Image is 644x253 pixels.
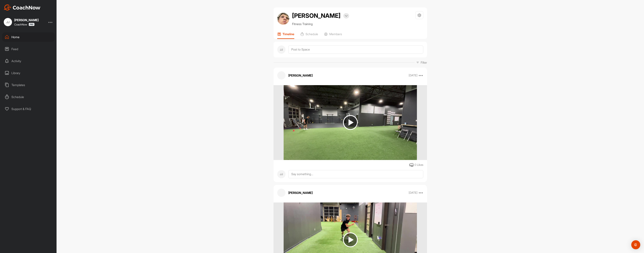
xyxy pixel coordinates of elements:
[409,191,417,195] p: [DATE]
[4,18,12,26] div: JJ
[292,11,341,20] h2: [PERSON_NAME]
[343,115,358,130] img: play
[277,45,285,54] div: JJ
[14,23,34,26] div: CoachNow
[2,92,55,102] div: Schedule
[277,170,285,178] div: JJ
[345,15,348,17] img: arrow-down
[29,23,34,26] img: CoachNow Pro
[306,32,318,36] p: Schedule
[2,32,55,42] div: Home
[329,32,342,36] p: Members
[631,240,640,249] div: Open Intercom Messenger
[14,19,39,22] div: [PERSON_NAME]
[2,56,55,66] div: Activity
[409,74,417,77] p: [DATE]
[4,4,40,10] img: CoachNow
[421,60,427,65] p: Filter
[277,13,289,25] img: avatar
[2,104,55,114] div: Support & FAQ
[2,80,55,90] div: Templates
[292,22,349,26] p: Fitness Training
[288,190,313,195] p: [PERSON_NAME]
[2,68,55,78] div: Library
[2,44,55,54] div: Feed
[284,85,417,160] img: media
[282,32,294,36] p: Timeline
[414,163,423,167] div: 0 Likes
[288,73,313,78] p: [PERSON_NAME]
[343,232,358,247] img: play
